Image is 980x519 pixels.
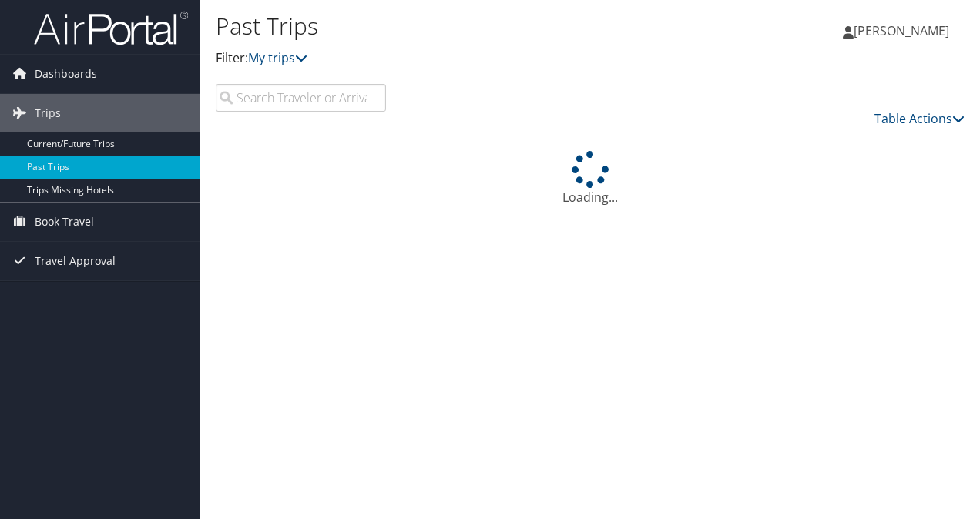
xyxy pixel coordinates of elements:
[248,49,307,66] a: My trips
[854,22,949,39] span: [PERSON_NAME]
[216,10,715,42] h1: Past Trips
[34,10,188,46] img: airportal-logo.png
[874,110,965,127] a: Table Actions
[35,94,61,132] span: Trips
[843,8,965,54] a: [PERSON_NAME]
[216,151,965,206] div: Loading...
[35,203,94,241] span: Book Travel
[35,55,97,93] span: Dashboards
[35,242,116,280] span: Travel Approval
[216,49,715,69] p: Filter:
[216,84,386,112] input: Search Traveler or Arrival City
